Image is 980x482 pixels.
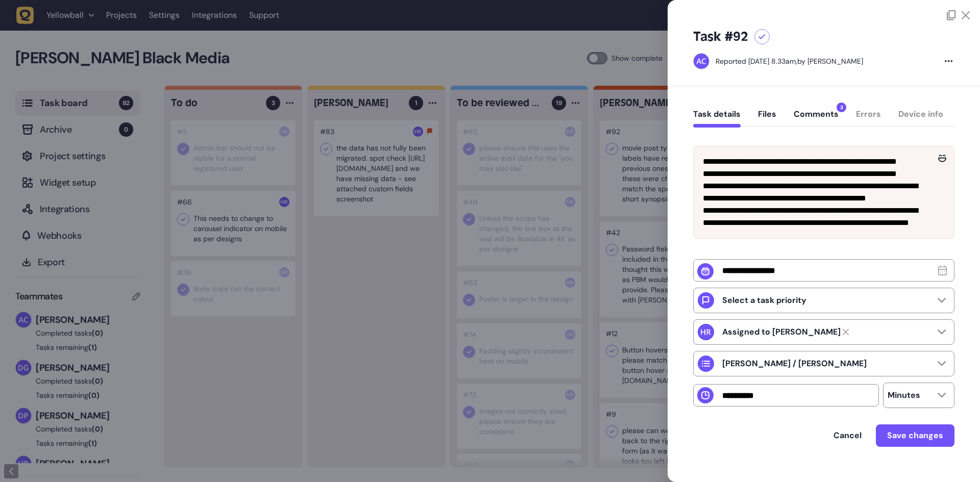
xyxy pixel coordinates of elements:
[834,430,862,441] span: Cancel
[716,56,863,66] div: by [PERSON_NAME]
[722,295,806,306] p: Select a task priority
[876,424,954,447] button: Save changes
[823,425,872,446] button: Cancel
[887,430,943,441] span: Save changes
[758,109,776,128] button: Files
[837,103,846,112] span: 3
[694,54,709,69] img: Ameet Chohan
[794,109,839,128] button: Comments
[888,390,920,400] p: Minutes
[722,359,867,369] p: [PERSON_NAME] / [PERSON_NAME]
[716,57,797,66] div: Reported [DATE] 8.33am,
[722,327,841,337] strong: Harry Robinson
[693,109,741,128] button: Task details
[693,29,748,45] h5: Task #92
